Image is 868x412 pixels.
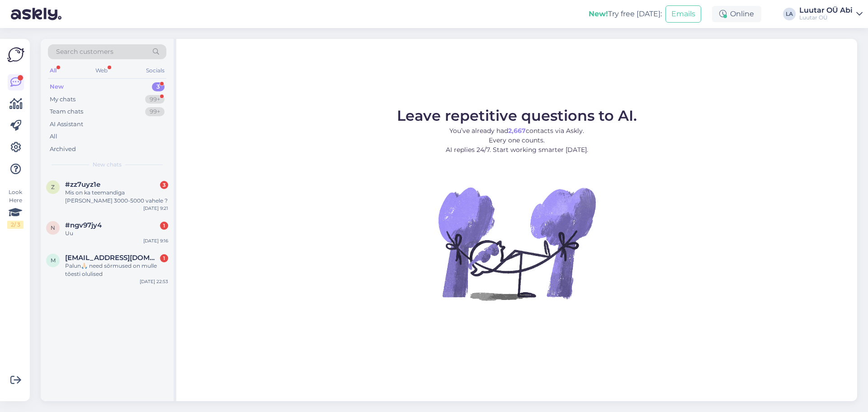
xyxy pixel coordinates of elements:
[48,65,58,76] div: All
[799,14,853,21] div: Luutar OÜ
[152,82,165,91] div: 3
[65,221,102,229] span: #ngv97jy4
[50,120,83,129] div: AI Assistant
[51,184,55,190] span: z
[799,7,853,14] div: Luutar OÜ Abi
[508,127,526,135] b: 2,667
[712,6,761,22] div: Online
[51,224,55,231] span: n
[7,46,24,63] img: Askly Logo
[50,132,57,141] div: All
[783,8,796,20] div: LA
[50,95,75,104] div: My chats
[143,237,168,244] div: [DATE] 9:16
[65,180,100,189] span: #zz7uyz1e
[56,47,113,57] span: Search customers
[50,107,83,116] div: Team chats
[140,278,168,285] div: [DATE] 22:53
[65,229,168,237] div: Uu
[589,9,608,18] b: New!
[143,205,168,212] div: [DATE] 9:21
[799,7,863,21] a: Luutar OÜ AbiLuutar OÜ
[7,221,24,229] div: 2 / 3
[51,257,56,264] span: m
[65,189,168,205] div: Mis on ka teemandiga [PERSON_NAME] 3000-5000 vahele ?
[94,65,109,76] div: Web
[145,107,165,116] div: 99+
[589,9,662,19] div: Try free [DATE]:
[397,107,637,124] span: Leave repetitive questions to AI.
[65,254,159,262] span: martensirelin@gmail.com
[665,5,701,23] button: Emails
[397,126,637,155] p: You’ve already had contacts via Askly. Every one counts. AI replies 24/7. Start working smarter [...
[160,254,168,262] div: 1
[160,181,168,189] div: 3
[435,162,598,325] img: No Chat active
[65,262,168,278] div: Palun🙏🏻 need sõrmused on mulle tõesti olulised
[50,82,64,91] div: New
[160,222,168,230] div: 1
[7,188,24,229] div: Look Here
[144,65,166,76] div: Socials
[145,95,165,104] div: 99+
[93,161,122,169] span: New chats
[50,145,76,154] div: Archived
